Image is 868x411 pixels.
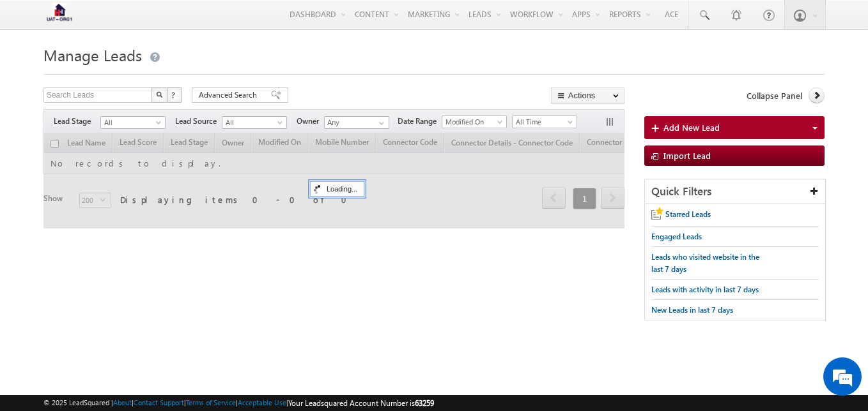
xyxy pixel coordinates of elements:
[167,87,182,103] button: ?
[651,285,759,294] span: Leads with activity in last 7 days
[747,90,802,101] span: Collapse Panel
[513,116,573,128] span: All Time
[186,398,236,407] a: Terms of Service
[512,116,577,128] a: All Time
[100,116,166,129] a: All
[171,89,177,100] span: ?
[101,117,162,128] span: All
[663,150,711,161] span: Import Lead
[398,116,442,127] span: Date Range
[665,209,711,219] span: Starred Leads
[651,305,733,315] span: New Leads in last 7 days
[175,116,222,127] span: Lead Source
[297,116,324,127] span: Owner
[113,398,132,407] a: About
[551,87,624,103] button: Actions
[43,45,142,65] span: Manage Leads
[222,117,283,128] span: All
[442,116,503,128] span: Modified On
[43,397,434,409] span: © 2025 LeadSquared | | | | |
[645,179,825,204] div: Quick Filters
[415,398,434,408] span: 63259
[651,232,702,241] span: Engaged Leads
[156,91,162,98] img: Search
[324,116,389,129] input: Type to Search
[442,116,507,128] a: Modified On
[222,116,287,129] a: All
[651,252,759,274] span: Leads who visited website in the last 7 days
[54,116,100,127] span: Lead Stage
[663,122,720,133] span: Add New Lead
[43,3,75,26] img: Custom Logo
[134,398,184,407] a: Contact Support
[310,181,364,197] div: Loading...
[199,89,261,101] span: Advanced Search
[288,398,434,408] span: Your Leadsquared Account Number is
[372,117,388,130] a: Show All Items
[238,398,286,407] a: Acceptable Use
